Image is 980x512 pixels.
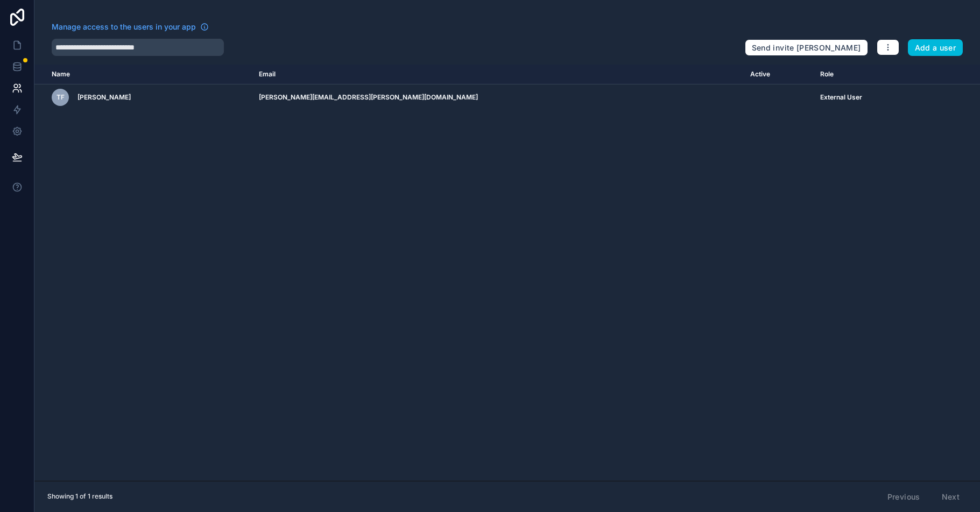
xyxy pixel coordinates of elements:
div: scrollable content [34,65,980,481]
span: Showing 1 of 1 results [47,492,112,501]
td: [PERSON_NAME][EMAIL_ADDRESS][PERSON_NAME][DOMAIN_NAME] [252,84,744,111]
span: External User [820,93,862,102]
th: Email [252,65,744,84]
span: TF [57,93,65,102]
span: [PERSON_NAME] [77,93,131,102]
th: Active [744,65,813,84]
button: Add a user [908,39,963,56]
button: Send invite [PERSON_NAME] [745,39,868,56]
a: Manage access to the users in your app [52,22,209,32]
th: Name [34,65,252,84]
span: Manage access to the users in your app [52,22,196,32]
th: Role [814,65,930,84]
